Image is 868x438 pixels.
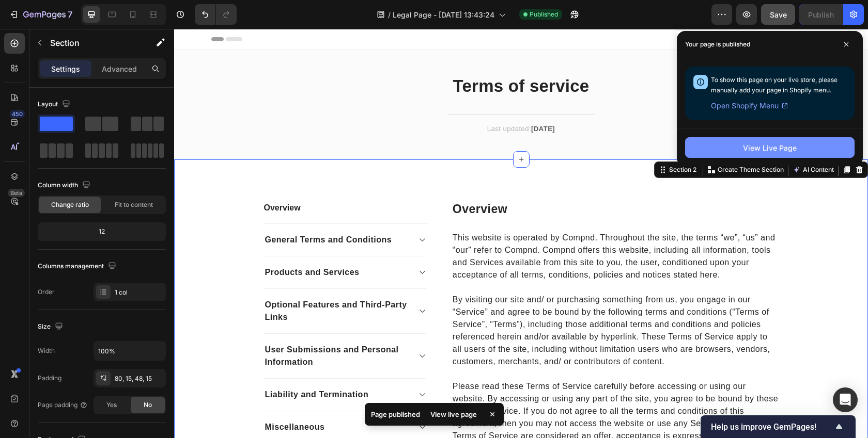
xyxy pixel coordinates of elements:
[91,205,218,217] p: General Terms and Conditions
[711,422,833,432] span: Help us improve GemPages!
[106,400,117,410] span: Yes
[68,8,72,21] p: 7
[808,9,834,20] div: Publish
[278,265,605,339] p: By visiting our site and/ or purchasing something from us, you engage in our “Service” and agree ...
[393,9,494,20] span: Legal Page - [DATE] 13:43:24
[278,203,605,252] p: This website is operated by Compnd. Throughout the site, the terms “we”, “us” and “our” refer to ...
[493,136,524,145] div: Section 2
[201,47,493,68] p: Terms of service
[38,259,118,273] div: Columns management
[91,360,195,372] p: Liability and Termination
[94,342,165,360] input: Auto
[711,76,838,94] span: To show this page on your live store, please manually add your page in Shopify menu.
[38,374,61,383] div: Padding
[91,237,185,250] p: Products and Services
[38,320,65,334] div: Size
[10,110,25,118] div: 450
[770,10,787,19] span: Save
[278,173,605,188] p: Overview
[91,270,234,295] p: Optional Features and Third-Party Links
[38,179,92,192] div: Column width
[144,400,152,410] span: No
[761,4,795,25] button: Save
[685,137,855,158] button: View Live Page
[711,100,779,112] span: Open Shopify Menu
[278,351,605,426] p: Please read these Terms of Service carefully before accessing or using our website. By accessing ...
[388,9,391,20] span: /
[102,63,137,74] p: Advanced
[174,29,868,438] iframe: Design area
[201,95,493,105] p: Last updated:
[50,37,135,49] p: Section
[685,39,750,50] p: Your page is published
[38,346,55,355] div: Width
[357,96,381,104] strong: [DATE]
[195,4,237,25] div: Undo/Redo
[91,315,234,339] p: User Submissions and Personal Information
[38,287,55,297] div: Order
[8,189,25,197] div: Beta
[371,409,420,419] p: Page published
[51,200,89,209] span: Change ratio
[711,420,845,433] button: Show survey - Help us improve GemPages!
[799,4,843,25] button: Publish
[51,63,80,74] p: Settings
[424,407,483,421] div: View live page
[4,4,77,25] button: 7
[38,98,72,111] div: Layout
[115,200,153,209] span: Fit to content
[115,288,163,297] div: 1 col
[91,392,151,404] p: Miscellaneous
[38,400,88,410] div: Page padding
[544,136,610,145] p: Create Theme Section
[530,10,558,19] span: Published
[115,374,163,383] div: 80, 15, 48, 15
[40,224,164,239] div: 12
[743,142,797,153] div: View Live Page
[90,173,252,185] p: Overview
[833,387,858,412] div: Open Intercom Messenger
[616,135,662,147] button: AI Content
